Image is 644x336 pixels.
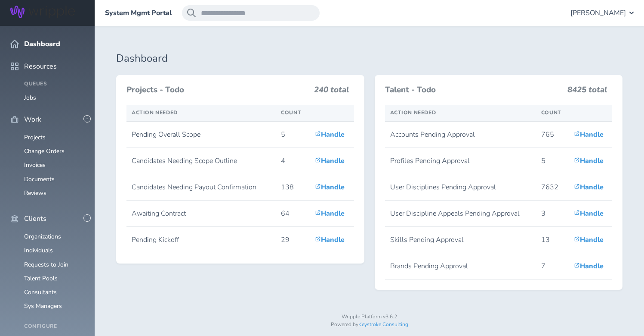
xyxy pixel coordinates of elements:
[116,314,622,320] p: Wripple Platform v3.6.2
[276,227,310,253] td: 29
[126,201,276,227] td: Awaiting Contract
[574,182,604,192] a: Handle
[116,53,622,65] h1: Dashboard
[126,85,309,95] h3: Projects - Todo
[126,174,276,201] td: Candidates Needing Payout Confirmation
[315,130,345,139] a: Handle
[24,302,62,310] a: Sys Managers
[24,175,55,183] a: Documents
[536,227,569,253] td: 13
[24,116,41,123] span: Work
[315,235,345,245] a: Handle
[132,109,178,116] span: Action Needed
[385,85,563,95] h3: Talent - Todo
[390,109,436,116] span: Action Needed
[385,253,536,279] td: Brands Pending Approval
[536,148,569,174] td: 5
[574,235,604,245] a: Handle
[24,161,46,169] a: Invoices
[24,63,57,70] span: Resources
[570,5,634,21] button: [PERSON_NAME]
[281,109,301,116] span: Count
[385,148,536,174] td: Profiles Pending Approval
[83,214,91,222] button: -
[24,133,46,141] a: Projects
[314,85,349,98] h3: 240 total
[24,40,60,48] span: Dashboard
[385,227,536,253] td: Skills Pending Approval
[315,156,345,166] a: Handle
[24,147,65,155] a: Change Orders
[536,201,569,227] td: 3
[574,130,604,139] a: Handle
[574,261,604,271] a: Handle
[385,122,536,148] td: Accounts Pending Approval
[541,109,561,116] span: Count
[385,201,536,227] td: User Discipline Appeals Pending Approval
[126,227,276,253] td: Pending Kickoff
[276,148,310,174] td: 4
[24,189,46,197] a: Reviews
[24,261,68,269] a: Requests to Join
[276,174,310,201] td: 138
[24,274,58,283] a: Talent Pools
[536,253,569,279] td: 7
[358,321,408,328] a: Keystroke Consulting
[385,174,536,201] td: User Disciplines Pending Approval
[536,122,569,148] td: 765
[126,148,276,174] td: Candidates Needing Scope Outline
[116,322,622,328] p: Powered by
[24,323,84,330] h4: Configure
[315,182,345,192] a: Handle
[24,288,57,296] a: Consultants
[315,209,345,218] a: Handle
[10,6,75,18] img: Wripple
[567,85,607,98] h3: 8425 total
[83,115,91,122] button: -
[24,94,36,102] a: Jobs
[536,174,569,201] td: 7632
[105,9,172,17] a: System Mgmt Portal
[126,122,276,148] td: Pending Overall Scope
[276,201,310,227] td: 64
[24,246,53,254] a: Individuals
[574,209,604,218] a: Handle
[24,81,84,87] h4: Queues
[276,122,310,148] td: 5
[574,156,604,166] a: Handle
[24,232,61,241] a: Organizations
[570,9,626,17] span: [PERSON_NAME]
[24,215,46,223] span: Clients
